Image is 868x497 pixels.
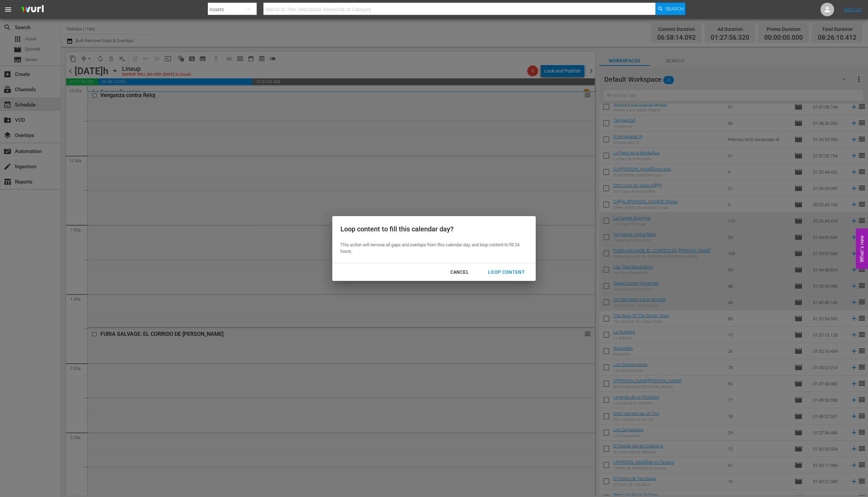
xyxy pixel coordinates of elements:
[340,224,524,234] div: Loop content to fill this calendar day?
[340,242,524,254] div: This action will remove all gaps and overlaps from this calendar day, and loop content to fill 24...
[442,266,477,279] button: Cancel
[856,228,868,269] button: Open Feedback Widget
[666,3,684,15] span: Search
[482,268,530,276] div: Loop Content
[844,7,862,12] a: Sign Out
[480,266,533,279] button: Loop Content
[445,268,474,276] div: Cancel
[16,2,49,18] img: ans4CAIJ8jUAAAAAAAAAAAAAAAAAAAAAAAAgQb4GAAAAAAAAAAAAAAAAAAAAAAAAJMjXAAAAAAAAAAAAAAAAAAAAAAAAgAT5G...
[4,5,12,14] span: menu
